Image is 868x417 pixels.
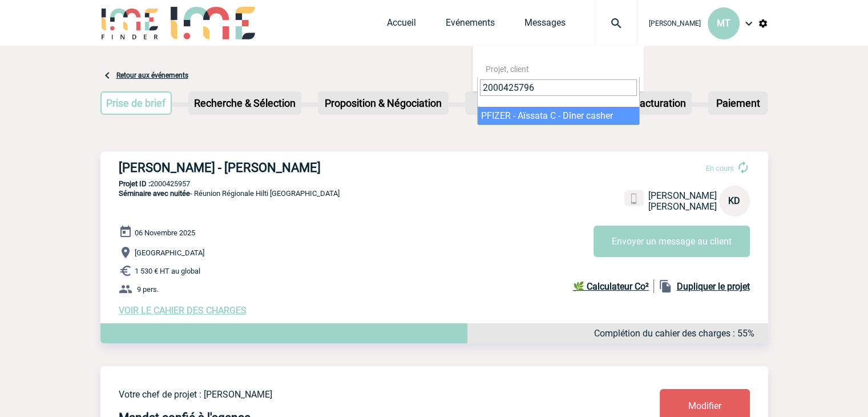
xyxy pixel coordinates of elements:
[446,17,495,33] a: Evénements
[478,107,639,125] li: PFIZER - Aïssata C - Dîner casher
[648,201,717,212] span: [PERSON_NAME]
[677,281,750,292] b: Dupliquer le projet
[137,285,159,294] span: 9 pers.
[648,190,717,201] span: [PERSON_NAME]
[135,267,200,275] span: 1 530 € HT au global
[706,164,734,173] span: En cours
[119,189,340,198] span: - Réunion Régionale Hilti [GEOGRAPHIC_DATA]
[573,279,654,293] a: 🌿 Calculateur Co²
[659,279,672,293] img: file_copy-black-24dp.png
[524,17,566,33] a: Messages
[100,179,768,188] p: 2000425957
[116,71,188,79] a: Retour aux événements
[709,93,766,114] p: Paiement
[717,18,730,29] span: MT
[319,93,447,114] p: Proposition & Négociation
[119,389,592,400] p: Votre chef de projet : [PERSON_NAME]
[119,179,150,188] b: Projet ID :
[102,93,171,114] p: Prise de brief
[728,195,740,206] span: KD
[466,93,523,114] p: Devis
[100,7,160,39] img: IME-Finder
[594,226,750,257] button: Envoyer un message au client
[387,17,416,33] a: Accueil
[119,305,247,316] a: VOIR LE CAHIER DES CHARGES
[688,400,721,411] span: Modifier
[189,93,300,114] p: Recherche & Sélection
[119,189,190,198] span: Séminaire avec nuitée
[486,65,529,74] span: Projet, client
[629,93,691,114] p: Facturation
[135,228,195,237] span: 06 Novembre 2025
[135,248,204,257] span: [GEOGRAPHIC_DATA]
[649,19,701,27] span: [PERSON_NAME]
[573,281,649,292] b: 🌿 Calculateur Co²
[119,161,461,175] h3: [PERSON_NAME] - [PERSON_NAME]
[629,194,639,204] img: portable.png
